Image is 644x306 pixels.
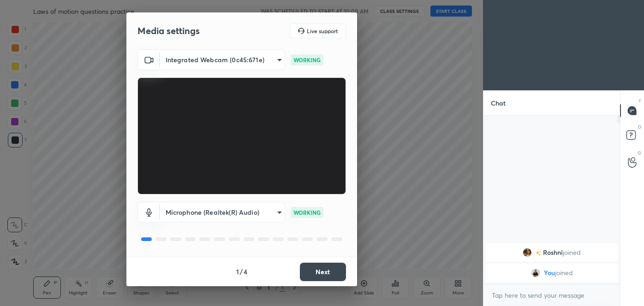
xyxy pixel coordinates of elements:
[638,98,641,105] p: T
[483,241,620,284] div: grid
[240,267,243,277] h4: /
[638,149,641,156] p: G
[236,267,239,277] h4: 1
[137,25,200,37] h2: Media settings
[523,248,532,257] img: b9ab7610ce104cc4bfa449201cd878e4.jpg
[244,267,247,277] h4: 4
[563,249,581,256] span: joined
[638,124,641,130] p: D
[544,269,555,277] span: You
[300,263,346,281] button: Next
[555,269,573,277] span: joined
[531,268,540,277] img: 328e836ca9b34a41ab6820f4758145ba.jpg
[160,202,285,223] div: Integrated Webcam (0c45:671e)
[307,28,338,34] h5: Live support
[293,56,321,64] p: WORKING
[293,208,321,217] p: WORKING
[483,91,513,115] p: Chat
[160,49,285,70] div: Integrated Webcam (0c45:671e)
[536,251,541,256] img: no-rating-badge.077c3623.svg
[543,249,563,256] span: Roshni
